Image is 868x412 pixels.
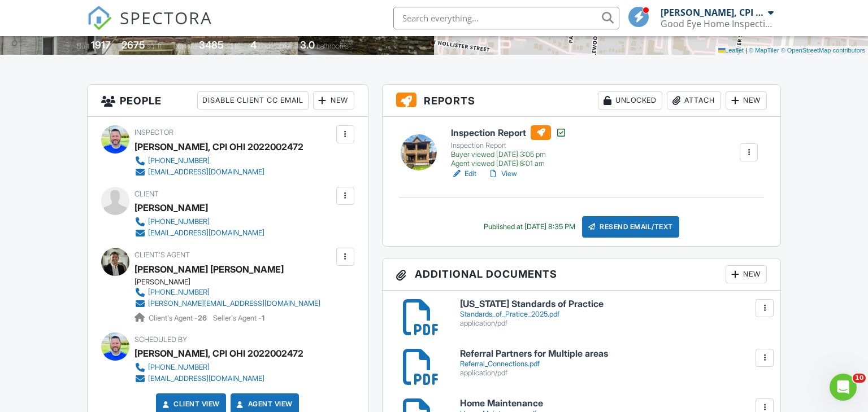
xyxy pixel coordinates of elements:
[460,299,767,328] a: [US_STATE] Standards of Practice Standards_of_Pratice_2025.pdf application/pdf
[718,47,744,54] a: Leaflet
[134,278,329,287] div: [PERSON_NAME]
[460,310,767,319] div: Standards_of_Pratice_2025.pdf
[149,314,209,322] span: Client's Agent -
[726,265,767,283] div: New
[781,47,865,54] a: © OpenStreetMap contributors
[91,39,111,51] div: 1917
[451,125,567,140] h6: Inspection Report
[313,91,354,109] div: New
[147,42,163,50] span: sq. ft.
[661,7,765,18] div: [PERSON_NAME], CPI OHI 2022002472
[726,91,767,109] div: New
[451,168,476,179] a: Edit
[262,314,264,322] strong: 1
[87,15,212,39] a: SPECTORA
[745,47,747,54] span: |
[460,398,767,409] h6: Home Maintenance
[225,42,240,50] span: sq.ft.
[488,168,517,179] a: View
[134,166,294,178] a: [EMAIL_ADDRESS][DOMAIN_NAME]
[460,349,767,378] a: Referral Partners for Multiple areas Referral_Connections.pdf application/pdf
[316,42,349,50] span: bathrooms
[134,227,264,239] a: [EMAIL_ADDRESS][DOMAIN_NAME]
[383,258,781,291] h3: Additional Documents
[148,229,264,238] div: [EMAIL_ADDRESS][DOMAIN_NAME]
[393,7,619,29] input: Search everything...
[77,42,89,50] span: Built
[120,6,212,29] span: SPECTORA
[582,216,679,238] div: Resend Email/Text
[134,373,294,384] a: [EMAIL_ADDRESS][DOMAIN_NAME]
[460,369,767,378] div: application/pdf
[460,319,767,328] div: application/pdf
[235,398,293,410] a: Agent View
[160,398,220,410] a: Client View
[197,91,309,109] div: Disable Client CC Email
[661,18,774,29] div: Good Eye Home Inspections, Sewer Scopes & Mold Testing
[148,156,210,165] div: [PHONE_NUMBER]
[213,314,264,322] span: Seller's Agent -
[134,362,294,373] a: [PHONE_NUMBER]
[121,39,145,51] div: 2675
[134,128,173,137] span: Inspector
[148,168,264,177] div: [EMAIL_ADDRESS][DOMAIN_NAME]
[451,150,567,159] div: Buyer viewed [DATE] 3:05 pm
[198,314,207,322] strong: 26
[250,39,257,51] div: 4
[134,138,303,155] div: [PERSON_NAME], CPI OHI 2022002472
[258,42,289,50] span: bedrooms
[300,39,315,51] div: 3.0
[460,299,767,309] h6: [US_STATE] Standards of Practice
[451,159,567,168] div: Agent viewed [DATE] 8:01 am
[134,261,284,278] div: [PERSON_NAME] [PERSON_NAME]
[598,91,662,109] div: Unlocked
[148,363,210,372] div: [PHONE_NUMBER]
[830,374,857,401] iframe: Intercom live chat
[134,155,294,166] a: [PHONE_NUMBER]
[148,288,210,297] div: [PHONE_NUMBER]
[484,222,575,231] div: Published at [DATE] 8:35 PM
[749,47,779,54] a: © MapTiler
[460,360,767,369] div: Referral_Connections.pdf
[460,349,767,359] h6: Referral Partners for Multiple areas
[383,85,781,117] h3: Reports
[88,85,368,117] h3: People
[134,251,190,259] span: Client's Agent
[148,374,264,383] div: [EMAIL_ADDRESS][DOMAIN_NAME]
[173,42,197,50] span: Lot Size
[148,299,320,308] div: [PERSON_NAME][EMAIL_ADDRESS][DOMAIN_NAME]
[451,141,567,150] div: Inspection Report
[134,216,264,227] a: [PHONE_NUMBER]
[87,6,112,30] img: The Best Home Inspection Software - Spectora
[134,298,320,309] a: [PERSON_NAME][EMAIL_ADDRESS][DOMAIN_NAME]
[451,125,567,168] a: Inspection Report Inspection Report Buyer viewed [DATE] 3:05 pm Agent viewed [DATE] 8:01 am
[853,374,866,383] span: 10
[134,335,187,344] span: Scheduled By
[134,199,208,216] div: [PERSON_NAME]
[134,190,159,198] span: Client
[134,345,303,362] div: [PERSON_NAME], CPI OHI 2022002472
[667,91,721,109] div: Attach
[148,217,210,226] div: [PHONE_NUMBER]
[199,39,224,51] div: 3485
[134,287,320,298] a: [PHONE_NUMBER]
